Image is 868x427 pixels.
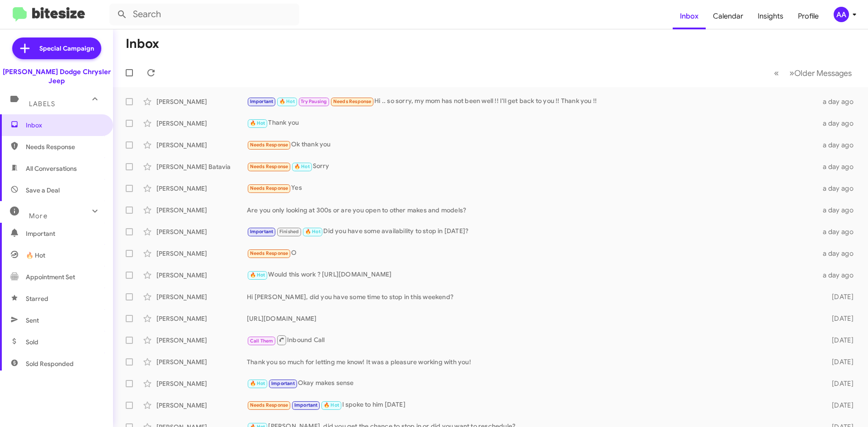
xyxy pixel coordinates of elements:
[250,380,265,386] span: 🔥 Hot
[301,99,327,104] span: Try Pausing
[109,4,299,25] input: Search
[817,141,861,150] div: a day ago
[769,64,784,82] button: Previous
[156,314,247,323] div: [PERSON_NAME]
[834,7,849,22] div: AA
[26,316,39,325] span: Sent
[26,121,103,130] span: Inbox
[247,270,817,280] div: Would this work ? [URL][DOMAIN_NAME]
[247,206,817,215] div: Are you only looking at 300s or are you open to other makes and models?
[247,334,817,346] div: Inbound Call
[26,294,48,303] span: Starred
[39,44,94,53] span: Special Campaign
[817,271,861,280] div: a day ago
[817,249,861,258] div: a day ago
[294,402,318,408] span: Important
[817,292,861,301] div: [DATE]
[247,314,817,323] div: [URL][DOMAIN_NAME]
[250,250,288,256] span: Needs Response
[817,401,861,410] div: [DATE]
[774,67,779,79] span: «
[247,248,817,258] div: O
[156,249,247,258] div: [PERSON_NAME]
[156,162,247,171] div: [PERSON_NAME] Batavia
[156,184,247,193] div: [PERSON_NAME]
[126,37,159,51] h1: Inbox
[817,357,861,366] div: [DATE]
[250,120,265,126] span: 🔥 Hot
[794,68,852,78] span: Older Messages
[817,379,861,388] div: [DATE]
[156,227,247,236] div: [PERSON_NAME]
[250,142,288,148] span: Needs Response
[750,3,791,29] a: Insights
[156,141,247,150] div: [PERSON_NAME]
[769,64,857,82] nav: Page navigation example
[817,206,861,215] div: a day ago
[26,164,77,173] span: All Conversations
[789,67,794,79] span: »
[156,119,247,128] div: [PERSON_NAME]
[156,97,247,106] div: [PERSON_NAME]
[156,379,247,388] div: [PERSON_NAME]
[784,64,857,82] button: Next
[250,272,265,278] span: 🔥 Hot
[156,401,247,410] div: [PERSON_NAME]
[791,3,826,29] a: Profile
[250,229,274,235] span: Important
[250,99,274,104] span: Important
[817,184,861,193] div: a day ago
[12,38,101,59] a: Special Campaign
[817,227,861,236] div: a day ago
[826,7,858,22] button: AA
[817,314,861,323] div: [DATE]
[26,186,60,195] span: Save a Deal
[305,229,321,235] span: 🔥 Hot
[333,99,372,104] span: Needs Response
[250,185,288,191] span: Needs Response
[817,119,861,128] div: a day ago
[247,292,817,301] div: Hi [PERSON_NAME], did you have some time to stop in this weekend?
[279,99,295,104] span: 🔥 Hot
[250,338,274,344] span: Call Them
[247,357,817,366] div: Thank you so much for letting me know! It was a pleasure working with you!
[817,336,861,345] div: [DATE]
[26,272,75,282] span: Appointment Set
[247,226,817,237] div: Did you have some availability to stop in [DATE]?
[250,164,288,169] span: Needs Response
[156,357,247,366] div: [PERSON_NAME]
[29,212,47,220] span: More
[294,164,310,169] span: 🔥 Hot
[279,229,299,235] span: Finished
[247,183,817,193] div: Yes
[247,96,817,107] div: Hi .. so sorry, my mom has not been well !! I'll get back to you !! Thank you !!
[156,206,247,215] div: [PERSON_NAME]
[250,402,288,408] span: Needs Response
[26,338,38,347] span: Sold
[156,292,247,301] div: [PERSON_NAME]
[271,380,295,386] span: Important
[817,97,861,106] div: a day ago
[247,140,817,150] div: Ok thank you
[247,378,817,389] div: Okay makes sense
[247,118,817,128] div: Thank you
[247,400,817,410] div: I spoke to him [DATE]
[26,251,45,260] span: 🔥 Hot
[817,162,861,171] div: a day ago
[26,229,103,238] span: Important
[706,3,750,29] a: Calendar
[247,161,817,172] div: Sorry
[156,271,247,280] div: [PERSON_NAME]
[29,100,55,108] span: Labels
[156,336,247,345] div: [PERSON_NAME]
[673,3,706,29] a: Inbox
[26,359,74,368] span: Sold Responded
[26,142,103,151] span: Needs Response
[324,402,339,408] span: 🔥 Hot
